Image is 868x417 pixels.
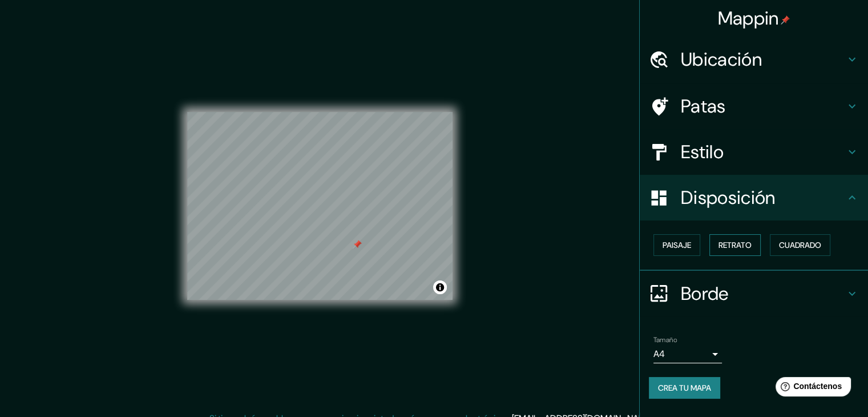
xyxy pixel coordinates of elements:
font: Borde [681,282,729,306]
div: Disposición [640,175,868,220]
font: Ubicación [681,47,762,71]
font: Cuadrado [779,240,821,250]
img: pin-icon.png [781,15,790,25]
font: Estilo [681,140,724,164]
button: Cuadrado [770,234,830,256]
div: Patas [640,83,868,129]
div: Borde [640,271,868,316]
font: Crea tu mapa [658,383,711,393]
button: Retrato [709,234,761,256]
div: A4 [653,345,722,363]
div: Estilo [640,129,868,175]
font: Disposición [681,186,775,210]
button: Activar o desactivar atribución [433,280,447,294]
canvas: Mapa [187,112,453,300]
font: Patas [681,94,726,118]
button: Paisaje [653,234,700,256]
iframe: Lanzador de widgets de ayuda [766,372,855,404]
font: Paisaje [663,240,691,250]
button: Crea tu mapa [649,377,720,399]
font: Retrato [718,240,752,250]
font: Tamaño [653,335,677,344]
font: A4 [653,348,665,360]
div: Ubicación [640,37,868,82]
font: Mappin [718,6,779,30]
